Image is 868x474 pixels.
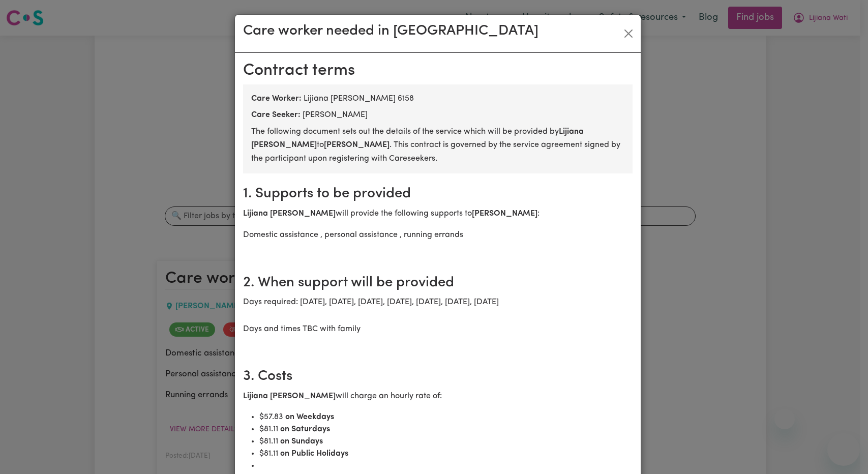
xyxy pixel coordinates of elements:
[243,368,633,386] h2: 3. Costs
[259,413,283,421] span: $ 57.83
[280,450,348,458] b: on Public Holidays
[280,425,330,433] b: on Saturdays
[280,437,323,446] b: on Sundays
[259,425,278,433] span: $ 81.11
[243,186,633,203] h2: 1. Supports to be provided
[243,228,633,242] p: Domestic assistance , personal assistance , running errands
[472,210,537,218] b: [PERSON_NAME]
[259,450,278,458] span: $ 81.11
[243,390,633,403] p: will charge an hourly rate of:
[243,61,633,80] h2: Contract terms
[620,25,637,42] button: Close
[259,437,278,446] span: $ 81.11
[324,141,390,149] b: [PERSON_NAME]
[243,23,538,40] h3: Care worker needed in [GEOGRAPHIC_DATA]
[251,93,624,105] div: Lijiana [PERSON_NAME] 6158
[251,95,302,103] b: Care Worker:
[243,275,633,292] h2: 2. When support will be provided
[243,295,633,336] p: Days required: [DATE], [DATE], [DATE], [DATE], [DATE], [DATE], [DATE] Days and times TBC with family
[774,409,795,429] iframe: Close message
[251,109,624,121] div: [PERSON_NAME]
[285,413,334,421] b: on Weekdays
[251,125,624,165] p: The following document sets out the details of the service which will be provided by to . This co...
[827,433,860,466] iframe: Button to launch messaging window
[243,210,336,218] b: Lijiana [PERSON_NAME]
[243,207,633,220] p: will provide the following supports to :
[243,392,336,400] b: Lijiana [PERSON_NAME]
[251,111,301,119] b: Care Seeker:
